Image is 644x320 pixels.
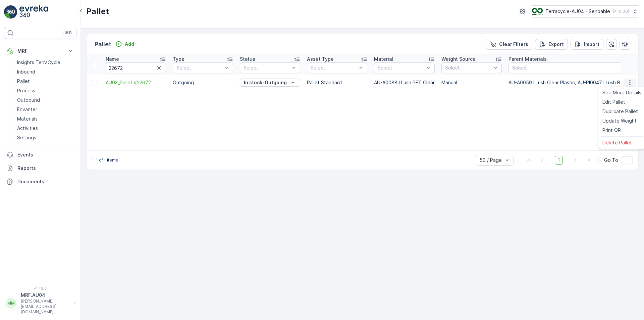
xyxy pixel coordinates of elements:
td: Manual [438,75,505,91]
span: Delete Pallet [602,139,632,146]
p: Inbound [17,68,35,75]
p: Process [17,87,35,94]
td: Pallet Standard [304,75,371,91]
p: Reports [17,165,74,172]
p: Asset Type [307,56,334,62]
p: Activities [17,125,38,132]
img: terracycle_logo.png [532,8,543,15]
a: Insights TerraCycle [14,58,76,67]
span: v 1.49.0 [4,286,76,290]
p: Type [173,56,184,62]
button: Terracycle-AU04 - Sendable(+10:00) [532,5,639,17]
img: logo_light-DOdMpM7g.png [19,5,48,19]
a: Events [4,148,76,162]
p: Events [17,151,74,158]
p: Parent Materials [508,56,547,62]
p: [PERSON_NAME][EMAIL_ADDRESS][DOMAIN_NAME] [21,299,70,315]
button: Clear Filters [486,39,532,50]
p: Insights TerraCycle [17,59,60,66]
span: Duplicate Pallet [602,108,638,115]
p: Weight Source [441,56,476,62]
span: Edit Pallet [602,99,625,105]
p: MRF.AU04 [21,292,70,299]
p: Select [176,64,223,71]
p: Clear Filters [499,41,528,48]
a: Materials [14,114,76,124]
a: Documents [4,175,76,188]
span: Update Weight [602,118,637,124]
p: Documents [17,178,74,185]
a: Edit Pallet [600,97,644,107]
span: 1 [555,156,563,165]
img: logo [4,5,17,19]
a: AU03_Pallet #22672 [106,79,166,86]
button: Export [535,39,568,50]
p: Add [125,41,134,47]
p: Materials [17,116,38,122]
p: Select [311,64,357,71]
a: Pallet [14,77,76,86]
p: ( +10:00 ) [613,9,629,14]
a: Envanter [14,105,76,114]
button: Import [571,39,603,50]
span: Go To [604,157,618,164]
a: Settings [14,133,76,142]
p: Name [106,56,119,62]
span: See More Details [602,89,641,96]
a: See More Details [600,88,644,97]
p: Terracycle-AU04 - Sendable [545,8,610,15]
p: Status [240,56,255,62]
button: In stock-Outgoing [240,79,300,87]
p: Outbound [17,97,40,103]
a: Reports [4,162,76,175]
a: Inbound [14,67,76,77]
p: Select [512,64,635,71]
input: Search [106,62,166,73]
a: Process [14,86,76,95]
p: Select [378,64,424,71]
a: Activities [14,124,76,133]
p: Pallet [17,78,30,85]
p: Export [548,41,564,48]
button: MMMRF.AU04[PERSON_NAME][EMAIL_ADDRESS][DOMAIN_NAME] [4,292,76,315]
p: Pallet [86,6,109,17]
p: Import [584,41,599,48]
p: Pallet [95,40,111,49]
span: Print QR [602,127,621,134]
p: Settings [17,134,36,141]
td: AU-A0088 I Lush PET Clear [371,75,438,91]
div: Toggle Row Selected [92,80,97,85]
p: MRF [17,48,63,54]
p: 1-1 of 1 items [92,157,118,163]
td: Outgoing [169,75,236,91]
p: Material [374,56,393,62]
a: Duplicate Pallet [600,107,644,116]
button: Add [113,40,137,48]
p: Select [244,64,290,71]
p: Select [445,64,491,71]
p: ⌘B [65,30,72,36]
p: Envanter [17,106,37,113]
p: In stock-Outgoing [244,79,287,86]
a: Outbound [14,95,76,105]
div: MM [6,298,16,309]
button: MRF [4,44,76,58]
